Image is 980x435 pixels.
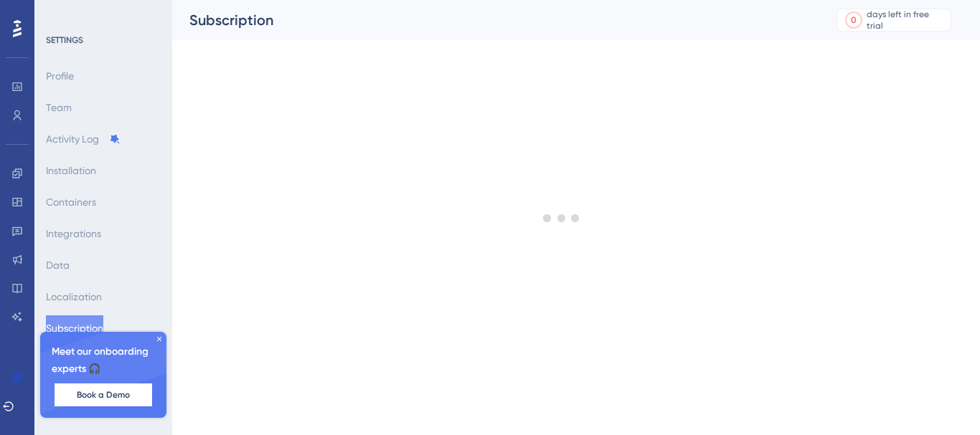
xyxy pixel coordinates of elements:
[851,14,857,26] div: 0
[46,158,96,183] button: Installation
[46,63,74,89] button: Profile
[46,126,121,152] button: Activity Log
[52,343,155,378] span: Meet our onboarding experts 🎧
[77,389,130,401] span: Book a Demo
[46,315,103,341] button: Subscription
[46,189,96,215] button: Containers
[867,9,946,32] div: days left in free trial
[189,10,801,30] div: Subscription
[46,34,162,46] div: SETTINGS
[55,383,152,406] button: Book a Demo
[46,95,72,120] button: Team
[46,221,101,247] button: Integrations
[46,284,102,310] button: Localization
[46,252,70,278] button: Data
